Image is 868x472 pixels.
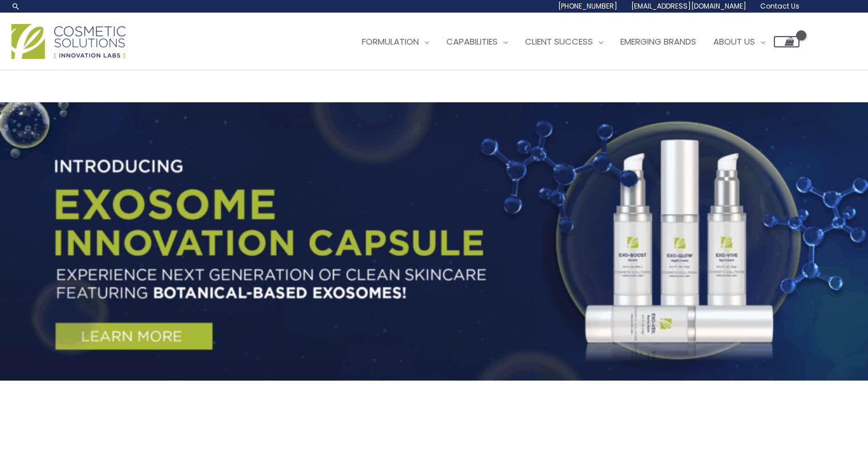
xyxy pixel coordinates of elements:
[525,35,593,47] span: Client Success
[516,25,612,59] a: Client Success
[713,35,755,47] span: About Us
[620,35,696,47] span: Emerging Brands
[631,1,746,11] span: [EMAIL_ADDRESS][DOMAIN_NAME]
[612,25,705,59] a: Emerging Brands
[558,1,617,11] span: [PHONE_NUMBER]
[353,25,438,59] a: Formulation
[760,1,800,11] span: Contact Us
[446,35,498,47] span: Capabilities
[345,25,800,59] nav: Site Navigation
[705,25,774,59] a: About Us
[11,24,126,59] img: Cosmetic Solutions Logo
[362,35,419,47] span: Formulation
[11,2,21,11] a: Search icon link
[438,25,516,59] a: Capabilities
[774,36,800,47] a: View Shopping Cart, empty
